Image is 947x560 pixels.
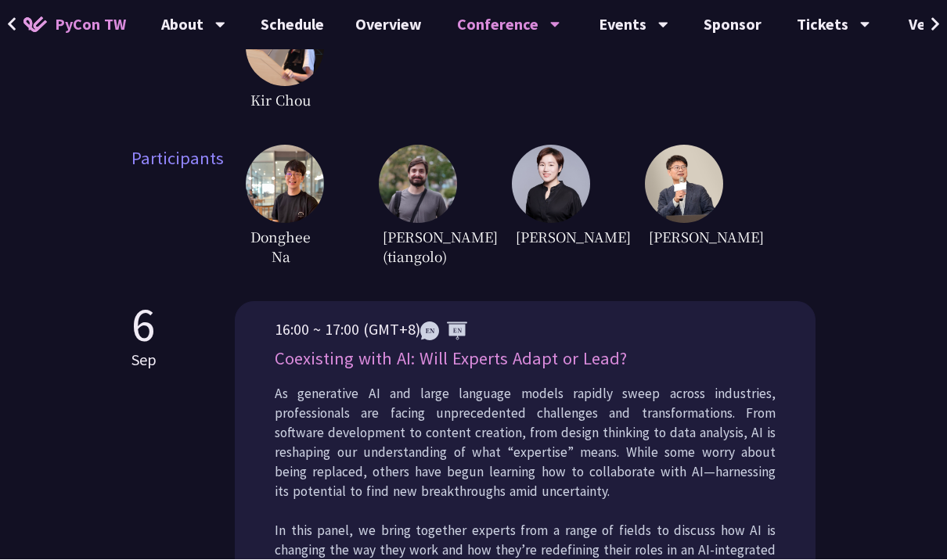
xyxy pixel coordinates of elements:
span: Host [131,9,246,114]
span: Participants [131,145,246,271]
span: Donghee Na [246,224,316,271]
span: PyCon TW [55,13,126,37]
span: [PERSON_NAME] (tiangolo) [379,224,449,271]
img: Sebasti%C3%A1nRam%C3%ADrez.1365658.jpeg [379,145,457,224]
img: DongheeNa.093fe47.jpeg [246,145,324,224]
span: [PERSON_NAME] [645,224,715,251]
span: [PERSON_NAME] [512,224,582,251]
img: ENEN.5a408d1.svg [420,322,467,341]
p: Coexisting with AI: Will Experts Adapt or Lead? [275,346,776,373]
img: YCChen.e5e7a43.jpg [645,145,723,224]
p: 16:00 ~ 17:00 (GMT+8) [275,318,776,342]
p: Sep [131,349,157,372]
span: Kir Chou [246,87,316,114]
img: TicaLin.61491bf.png [512,145,590,224]
img: Home icon of PyCon TW 2025 [23,17,47,33]
p: 6 [131,302,157,349]
a: PyCon TW [8,5,142,45]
